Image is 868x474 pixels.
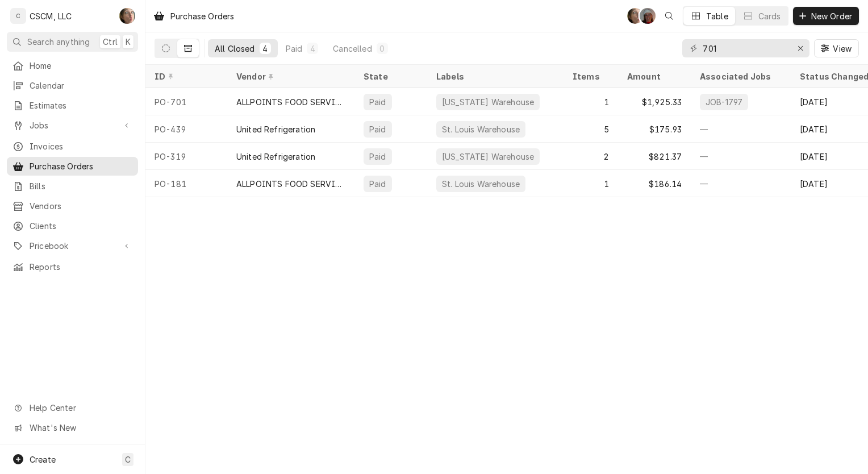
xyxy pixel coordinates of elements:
div: Cards [758,10,781,22]
div: Paid [368,96,387,108]
div: Amount [627,70,679,82]
div: 4 [262,43,269,55]
div: State [364,70,418,82]
div: Paid [368,123,387,135]
div: 4 [309,43,316,55]
div: ID [155,70,216,82]
a: Vendors [7,197,138,215]
span: Clients [30,220,132,232]
div: $186.14 [618,170,691,197]
div: St. Louis Warehouse [441,123,521,135]
button: Open search [660,7,678,25]
button: Search anythingCtrlK [7,32,138,52]
span: What's New [30,422,131,434]
a: Reports [7,257,138,276]
span: C [125,454,131,465]
span: Reports [30,261,132,273]
div: 2 [564,143,618,170]
span: New Order [809,10,854,22]
span: Create [30,455,56,464]
span: Invoices [30,140,132,152]
a: Home [7,56,138,75]
div: DV [640,8,656,24]
span: Calendar [30,80,132,92]
div: PO-701 [145,88,227,115]
div: Associated Jobs [700,70,782,82]
div: ALLPOINTS FOOD SERVICE [236,178,345,190]
span: Ctrl [103,36,118,48]
a: Go to Pricebook [7,236,138,255]
div: Items [573,70,607,82]
span: Home [30,60,132,72]
div: Serra Heyen's Avatar [119,8,135,24]
div: $1,925.33 [618,88,691,115]
input: Keyword search [703,39,788,57]
div: Cancelled [333,43,372,55]
span: Purchase Orders [30,160,132,172]
div: Vendor [236,70,343,82]
a: Clients [7,217,138,235]
a: Go to What's New [7,418,138,437]
div: Serra Heyen's Avatar [627,8,643,24]
span: Pricebook [30,240,115,252]
div: United Refrigeration [236,151,315,163]
div: $175.93 [618,115,691,143]
div: St. Louis Warehouse [441,178,521,190]
div: Table [706,10,728,22]
button: View [814,39,859,57]
div: 0 [379,43,386,55]
div: Labels [436,70,554,82]
div: Paid [286,43,303,55]
div: CSCM, LLC [30,10,72,22]
button: Erase input [791,39,809,57]
div: Dena Vecchetti's Avatar [640,8,656,24]
div: C [10,8,26,24]
div: [US_STATE] Warehouse [441,151,535,163]
div: PO-439 [145,115,227,143]
div: SH [627,8,643,24]
div: — [691,143,791,170]
span: Estimates [30,99,132,111]
span: View [831,43,854,55]
a: Estimates [7,96,138,115]
div: Paid [368,151,387,163]
a: Bills [7,177,138,196]
button: New Order [793,7,859,25]
a: Go to Help Center [7,398,138,417]
div: 1 [564,88,618,115]
div: All Closed [215,43,255,55]
span: Vendors [30,200,132,212]
span: K [126,36,131,48]
div: SH [119,8,135,24]
span: Jobs [30,119,115,131]
div: JOB-1797 [704,96,744,108]
span: Bills [30,180,132,192]
div: PO-181 [145,170,227,197]
span: Search anything [27,36,90,48]
span: Help Center [30,402,131,414]
a: Invoices [7,137,138,156]
div: 5 [564,115,618,143]
div: PO-319 [145,143,227,170]
a: Go to Jobs [7,116,138,135]
div: [US_STATE] Warehouse [441,96,535,108]
div: United Refrigeration [236,123,315,135]
div: 1 [564,170,618,197]
a: Purchase Orders [7,157,138,176]
div: $821.37 [618,143,691,170]
div: — [691,115,791,143]
div: Paid [368,178,387,190]
a: Calendar [7,76,138,95]
div: ALLPOINTS FOOD SERVICE [236,96,345,108]
div: — [691,170,791,197]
